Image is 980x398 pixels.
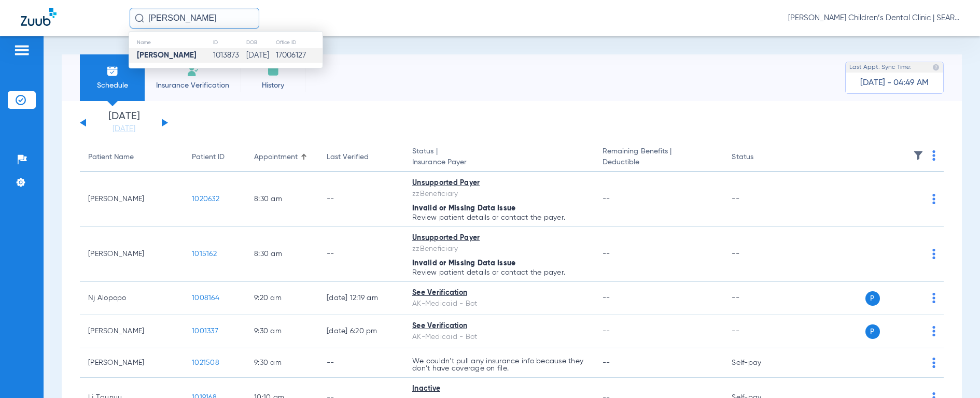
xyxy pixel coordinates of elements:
span: Last Appt. Sync Time: [849,62,912,73]
div: Patient ID [192,152,237,163]
td: Nj Alopopo [80,282,184,315]
span: [PERSON_NAME] Children’s Dental Clinic | SEARHC [788,13,959,23]
td: -- [723,315,793,348]
img: Schedule [106,65,119,77]
span: -- [603,294,610,302]
p: We couldn’t pull any insurance info because they don’t have coverage on file. [412,358,586,372]
th: Remaining Benefits | [594,143,724,172]
td: -- [723,227,793,282]
div: Unsupported Payer [412,178,586,189]
div: Last Verified [327,152,396,163]
strong: [PERSON_NAME] [137,51,197,59]
th: Name [129,37,213,48]
td: -- [318,172,404,227]
img: Zuub Logo [21,8,57,26]
td: 8:30 AM [246,172,318,227]
span: Deductible [603,157,716,168]
td: [DATE] 12:19 AM [318,282,404,315]
th: ID [213,37,246,48]
div: Unsupported Payer [412,233,586,244]
img: group-dot-blue.svg [932,293,935,303]
td: -- [723,172,793,227]
span: 1015162 [192,250,217,258]
span: 1020632 [192,195,219,203]
td: 9:20 AM [246,282,318,315]
div: Inactive [412,383,586,394]
div: Appointment [254,152,298,163]
span: 1001337 [192,328,218,335]
span: -- [603,359,610,366]
a: [DATE] [93,124,155,134]
td: [PERSON_NAME] [80,315,184,348]
img: hamburger-icon [13,44,30,56]
td: 9:30 AM [246,348,318,378]
span: 1021508 [192,359,219,366]
td: 9:30 AM [246,315,318,348]
img: History [267,65,279,77]
span: -- [603,195,610,203]
span: Invalid or Missing Data Issue [412,260,515,267]
span: [DATE] - 04:49 AM [860,78,929,88]
div: Patient Name [88,152,134,163]
img: group-dot-blue.svg [932,150,935,161]
td: [DATE] [246,48,275,63]
div: zzBeneficiary [412,244,586,254]
td: [PERSON_NAME] [80,227,184,282]
td: -- [723,282,793,315]
td: Self-pay [723,348,793,378]
img: Search Icon [135,13,144,23]
span: Invalid or Missing Data Issue [412,205,515,212]
iframe: Chat Widget [928,348,980,398]
td: 1013873 [213,48,246,63]
img: group-dot-blue.svg [932,326,935,336]
th: Office ID [275,37,323,48]
div: Patient Name [88,152,175,163]
td: [PERSON_NAME] [80,348,184,378]
p: Review patient details or contact the payer. [412,214,586,221]
div: Appointment [254,152,310,163]
span: Schedule [88,80,137,91]
img: Manual Insurance Verification [187,65,199,77]
span: P [865,324,880,339]
div: See Verification [412,288,586,298]
img: group-dot-blue.svg [932,249,935,259]
span: Insurance Verification [152,80,233,91]
th: Status [723,143,793,172]
td: [PERSON_NAME] [80,172,184,227]
span: 1008164 [192,294,219,302]
img: last sync help info [932,64,940,71]
td: 8:30 AM [246,227,318,282]
span: -- [603,250,610,258]
li: [DATE] [93,111,155,134]
span: -- [603,328,610,335]
img: group-dot-blue.svg [932,194,935,204]
div: Last Verified [327,152,369,163]
input: Search for patients [130,8,259,29]
span: P [865,291,880,306]
td: -- [318,227,404,282]
td: -- [318,348,404,378]
span: History [248,80,298,91]
th: Status | [404,143,594,172]
p: Review patient details or contact the payer. [412,269,586,276]
div: zzBeneficiary [412,189,586,200]
td: [DATE] 6:20 PM [318,315,404,348]
img: filter.svg [913,150,923,161]
div: AK-Medicaid - Bot [412,332,586,343]
th: DOB [246,37,275,48]
td: 17006127 [275,48,323,63]
div: See Verification [412,321,586,332]
div: Patient ID [192,152,225,163]
div: AK-Medicaid - Bot [412,298,586,309]
span: Insurance Payer [412,157,586,168]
